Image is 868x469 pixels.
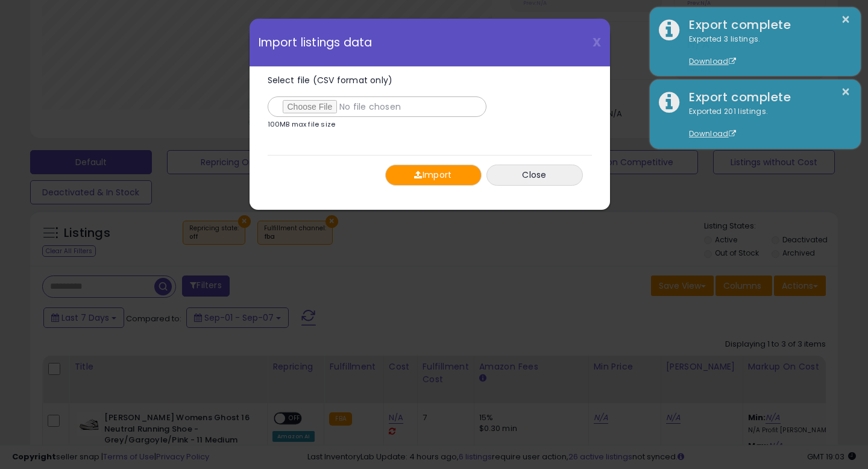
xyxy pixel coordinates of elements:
[689,128,736,139] a: Download
[680,106,852,140] div: Exported 201 listings.
[680,89,852,106] div: Export complete
[259,37,373,48] span: Import listings data
[268,74,393,86] span: Select file (CSV format only)
[486,165,583,186] button: Close
[268,121,336,128] p: 100MB max file size
[385,165,482,186] button: Import
[689,56,736,66] a: Download
[680,16,852,34] div: Export complete
[680,34,852,68] div: Exported 3 listings.
[593,34,601,51] span: X
[841,84,851,99] button: ×
[841,12,851,27] button: ×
